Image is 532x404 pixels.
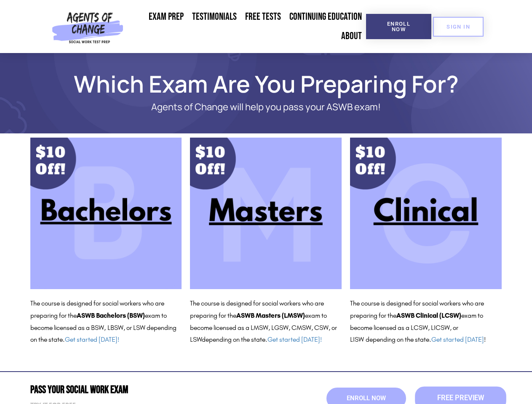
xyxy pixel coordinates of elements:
[30,385,262,395] h2: Pass Your Social Work Exam
[60,102,473,112] p: Agents of Change will help you pass your ASWB exam!
[285,7,366,27] a: Continuing Education
[380,21,418,32] span: Enroll Now
[437,395,484,402] span: Free Preview
[347,395,386,401] span: Enroll Now
[267,335,322,343] a: Get started [DATE]!
[429,335,486,343] span: . !
[366,14,431,39] a: Enroll Now
[202,335,322,343] span: depending on the state.
[433,17,484,37] a: SIGN IN
[144,7,188,27] a: Exam Prep
[188,7,241,27] a: Testimonials
[366,335,429,343] span: depending on the state
[446,24,470,29] span: SIGN IN
[350,298,502,346] p: The course is designed for social workers who are preparing for the exam to become licensed as a ...
[127,7,366,46] nav: Menu
[431,335,484,343] a: Get started [DATE]
[396,311,461,319] b: ASWB Clinical (LCSW)
[65,335,119,343] a: Get started [DATE]!
[26,74,506,93] h1: Which Exam Are You Preparing For?
[30,298,182,346] p: The course is designed for social workers who are preparing for the exam to become licensed as a ...
[77,311,145,319] b: ASWB Bachelors (BSW)
[190,298,342,346] p: The course is designed for social workers who are preparing for the exam to become licensed as a ...
[236,311,305,319] b: ASWB Masters (LMSW)
[241,7,285,27] a: Free Tests
[337,27,366,46] a: About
